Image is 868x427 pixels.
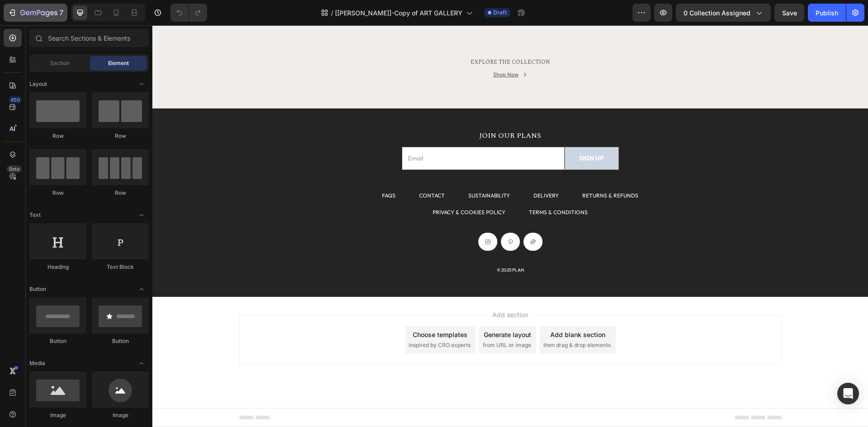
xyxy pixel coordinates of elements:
a: DELIVERY [381,167,406,174]
span: inspired by CRO experts [256,316,318,324]
div: Row [92,189,149,197]
span: Text [29,211,41,219]
iframe: Design area [152,25,868,427]
div: SIGN UP [427,127,452,139]
span: Toggle open [134,77,149,91]
span: then drag & drop elements [391,316,458,324]
span: EXPLORE THE COLLECTION [318,33,398,41]
button: 0 collection assigned [676,4,771,22]
div: Row [29,132,86,140]
div: Button [92,337,149,345]
a: PRIVACY & COOKIES POLICY [280,183,353,190]
span: Toggle open [134,282,149,296]
span: Toggle open [134,356,149,371]
button: 7 [4,4,67,22]
div: Image [92,411,149,419]
div: Text Block [92,263,149,271]
button: SIGN UP [413,122,466,144]
button: <p>Shop Now</p> [341,44,375,54]
span: from URL or image [330,316,379,324]
div: Publish [816,8,838,18]
div: Image [29,411,86,419]
div: Choose templates [260,305,315,314]
span: [[PERSON_NAME]]-Copy of ART GALLERY [335,8,462,18]
div: Button [29,337,86,345]
span: 0 collection assigned [684,8,750,18]
div: Row [29,189,86,197]
span: Media [29,359,45,367]
span: Toggle open [134,208,149,222]
span: Layout [29,80,47,88]
input: Search Sections & Elements [29,29,149,47]
a: TERMS & CONDITIONS [377,183,435,190]
h2: JOIN OUR PLANS [87,105,629,116]
div: 450 [9,96,22,103]
span: Section [50,59,70,67]
div: Beta [7,165,22,173]
span: Add section [336,285,379,294]
span: Save [782,9,797,17]
a: RETURNS & REFUNDS [430,167,486,174]
input: Email [250,122,412,145]
button: Save [774,4,804,22]
button: Publish [808,4,846,22]
div: Heading [29,263,86,271]
span: / [331,8,333,18]
div: Open Intercom Messenger [837,383,859,404]
span: Element [108,59,129,67]
span: Button [29,285,46,293]
p: Shop Now [341,44,366,54]
div: Add blank section [398,305,453,314]
a: CONTACT [267,167,292,174]
p: © 2025 PLAN [88,241,628,249]
a: FAQS [230,167,243,174]
div: Undo/Redo [170,4,207,22]
span: Draft [493,9,507,17]
div: Row [92,132,149,140]
a: SUSTAINABILITY [316,167,358,174]
div: Generate layout [331,305,379,314]
p: 7 [59,7,63,18]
